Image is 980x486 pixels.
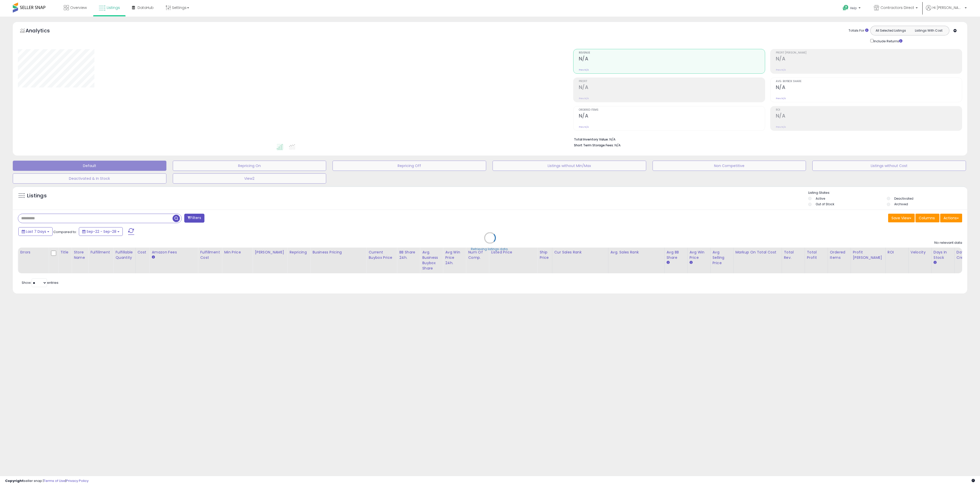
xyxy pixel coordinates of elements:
[615,143,621,148] span: N/A
[13,161,166,171] button: Default
[776,109,962,111] span: ROI
[812,161,966,171] button: Listings without Cost
[776,125,786,129] small: Prev: N/A
[574,136,958,142] li: N/A
[579,113,765,120] h2: N/A
[842,5,849,11] i: Get Help
[333,161,486,171] button: Repricing Off
[866,38,909,44] div: Include Returns
[26,27,60,35] h5: Analytics
[776,56,962,63] h2: N/A
[880,5,914,10] span: Contractors Direct
[933,5,963,10] span: Hi [PERSON_NAME]
[776,113,962,120] h2: N/A
[471,247,509,251] div: Retrieving listings data..
[579,68,589,71] small: Prev: N/A
[776,68,786,71] small: Prev: N/A
[850,6,857,10] span: Help
[926,5,967,17] a: Hi [PERSON_NAME]
[574,137,609,142] b: Total Inventory Value:
[70,5,87,10] span: Overview
[574,143,614,147] b: Short Term Storage Fees:
[173,161,326,171] button: Repricing On
[13,173,166,184] button: Deactivated & In Stock
[138,5,154,10] span: DataHub
[579,125,589,129] small: Prev: N/A
[107,5,120,10] span: Listings
[579,97,589,100] small: Prev: N/A
[910,27,948,34] button: Listings With Cost
[173,173,326,184] button: View2
[776,52,962,54] span: Profit [PERSON_NAME]
[776,97,786,100] small: Prev: N/A
[579,109,765,111] span: Ordered Items
[579,84,765,91] h2: N/A
[849,28,868,33] div: Totals For
[839,1,866,17] a: Help
[872,27,910,34] button: All Selected Listings
[579,52,765,54] span: Revenue
[653,161,806,171] button: Non Competitive
[579,56,765,63] h2: N/A
[776,84,962,91] h2: N/A
[493,161,646,171] button: Listings without Min/Max
[776,80,962,83] span: Avg. Buybox Share
[579,80,765,83] span: Profit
